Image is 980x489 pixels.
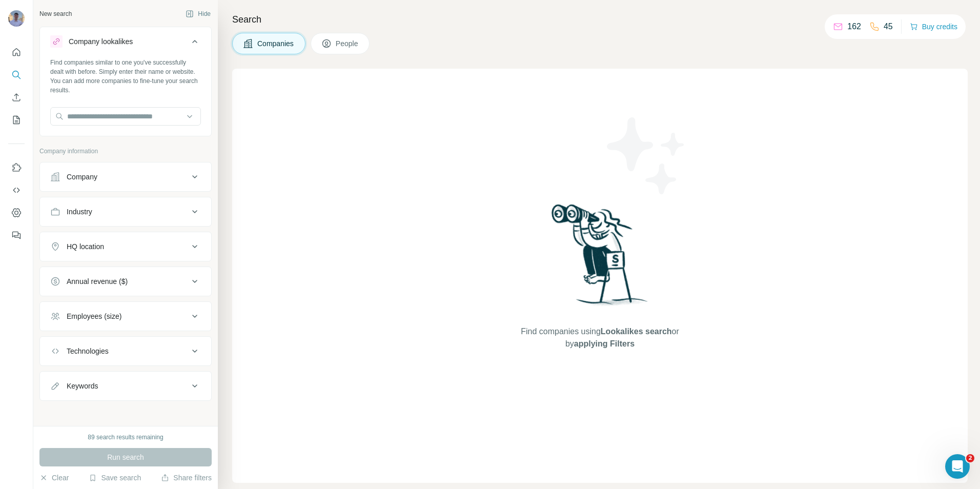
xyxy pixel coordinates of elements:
[8,66,25,84] button: Search
[40,234,211,259] button: HQ location
[547,201,654,316] img: Surfe Illustration - Woman searching with binoculars
[8,158,25,177] button: Use Surfe on LinkedIn
[40,339,211,363] button: Technologies
[50,58,201,95] div: Find companies similar to one you've successfully dealt with before. Simply enter their name or w...
[67,276,128,287] div: Annual revenue ($)
[910,19,957,34] button: Buy credits
[40,269,211,294] button: Annual revenue ($)
[257,38,295,49] span: Companies
[8,88,25,107] button: Enrich CSV
[8,43,25,62] button: Quick start
[40,374,211,398] button: Keywords
[232,12,968,27] h4: Search
[39,9,72,18] div: New search
[8,226,25,244] button: Feedback
[69,36,133,47] div: Company lookalikes
[884,21,893,33] p: 45
[67,346,109,356] div: Technologies
[88,433,163,442] div: 89 search results remaining
[574,339,635,348] span: applying Filters
[40,199,211,224] button: Industry
[8,10,25,27] img: Avatar
[67,241,104,252] div: HQ location
[67,172,97,182] div: Company
[89,473,141,483] button: Save search
[600,110,692,202] img: Surfe Illustration - Stars
[518,325,682,350] span: Find companies using or by
[336,38,359,49] span: People
[39,147,212,156] p: Company information
[40,304,211,329] button: Employees (size)
[40,165,211,189] button: Company
[67,381,98,391] div: Keywords
[178,6,218,22] button: Hide
[8,181,25,199] button: Use Surfe API
[945,454,970,479] iframe: Intercom live chat
[601,327,672,336] span: Lookalikes search
[8,203,25,222] button: Dashboard
[39,473,69,483] button: Clear
[161,473,212,483] button: Share filters
[8,111,25,129] button: My lists
[966,454,974,462] span: 2
[40,29,211,58] button: Company lookalikes
[847,21,861,33] p: 162
[67,207,92,217] div: Industry
[67,311,121,321] div: Employees (size)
